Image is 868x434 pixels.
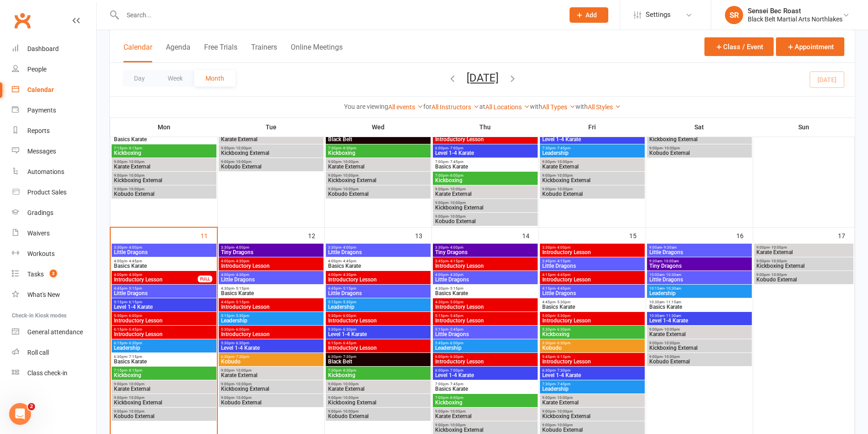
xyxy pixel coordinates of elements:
span: 4:15pm [542,273,643,277]
span: Karate External [756,250,852,255]
span: Little Dragons [113,250,215,255]
span: 10:30am [649,300,750,304]
span: - 5:30pm [234,314,249,318]
span: - 8:30pm [341,146,356,150]
span: - 5:30pm [555,300,570,304]
span: - 6:00pm [448,341,463,345]
a: Messages [12,141,96,162]
button: Class / Event [704,37,774,56]
button: Add [570,7,608,23]
span: - 8:00pm [448,174,463,178]
span: 4:45pm [221,300,322,304]
a: Waivers [12,223,96,244]
span: 4:00pm [113,259,215,263]
span: Kickboxing [542,332,643,337]
span: - 4:30pm [448,273,463,277]
span: - 11:30am [664,314,681,318]
span: Tiny Dragons [221,250,322,255]
span: Basics Karate [649,304,750,310]
span: - 5:45pm [448,327,463,332]
span: Leadership [435,345,536,351]
span: Little Dragons [542,263,643,269]
button: Week [156,70,194,87]
a: General attendance kiosk mode [12,322,96,342]
span: 10:30am [649,314,750,318]
span: 4:00pm [221,273,322,277]
span: - 6:45pm [341,341,356,345]
a: Workouts [12,244,96,264]
span: - 6:45pm [127,327,142,332]
span: Karate External [221,137,322,142]
span: 9:00pm [113,187,215,191]
button: Trainers [251,43,277,62]
span: Karate External [435,191,536,197]
span: Introductory Lesson [221,332,322,337]
div: 17 [838,228,854,243]
span: - 10:00pm [448,201,466,205]
button: Agenda [166,43,190,62]
a: Gradings [12,203,96,223]
span: - 5:15pm [127,286,142,291]
span: 5:30pm [221,327,322,332]
span: Black Belt [328,137,429,142]
strong: with [575,103,588,110]
span: Little Dragons [435,277,536,282]
strong: with [530,103,542,110]
span: - 4:45pm [555,286,570,291]
span: Introductory Lesson [542,277,643,282]
div: 11 [200,228,217,243]
div: 14 [522,228,539,243]
span: - 4:45pm [341,259,356,263]
input: Search... [120,9,558,21]
span: Introductory Lesson [542,318,643,323]
a: Reports [12,121,96,141]
span: 9:00pm [649,146,750,150]
a: Automations [12,162,96,182]
div: Gradings [27,209,53,216]
div: Waivers [27,230,50,237]
span: - 6:00pm [234,327,249,332]
span: Kobudo External [113,191,215,197]
a: All Locations [485,103,530,111]
span: 4:00pm [328,273,429,277]
span: Kickboxing [113,150,215,156]
strong: for [423,103,431,110]
span: 9:00pm [756,245,852,250]
span: 4:30pm [435,300,536,304]
span: - 10:00pm [127,174,144,178]
span: 10:15am [649,286,750,291]
span: Level 1-4 Karate [113,304,215,310]
span: 5:15pm [435,314,536,318]
span: 9:00pm [328,174,429,178]
a: Payments [12,100,96,121]
span: 6:15pm [328,341,429,345]
strong: You are viewing [344,103,388,110]
span: 9:00pm [221,160,322,164]
a: All events [388,103,423,111]
span: - 4:45pm [555,273,570,277]
th: Sun [753,117,855,137]
span: Basics Karate [435,291,536,296]
span: 6:00pm [435,146,536,150]
span: Kickboxing [435,178,536,183]
span: - 10:00pm [663,146,680,150]
span: - 10:00pm [234,160,252,164]
span: - 4:00pm [448,245,463,250]
button: Day [123,70,156,87]
span: Kickboxing External [649,137,750,142]
span: 3:30pm [328,245,429,250]
span: Kobudo External [542,191,643,197]
div: Roll call [27,349,49,356]
a: All Types [542,103,575,111]
span: - 6:00pm [127,314,142,318]
span: - 6:30pm [341,327,356,332]
div: People [27,66,46,73]
span: - 10:00am [662,259,679,263]
div: Tasks [27,271,44,278]
span: Kickboxing External [328,178,429,183]
span: 9:00pm [113,160,215,164]
span: - 5:30pm [341,300,356,304]
span: 9:00pm [328,187,429,191]
button: Free Trials [204,43,237,62]
span: Level 1-4 Karate [435,150,536,156]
